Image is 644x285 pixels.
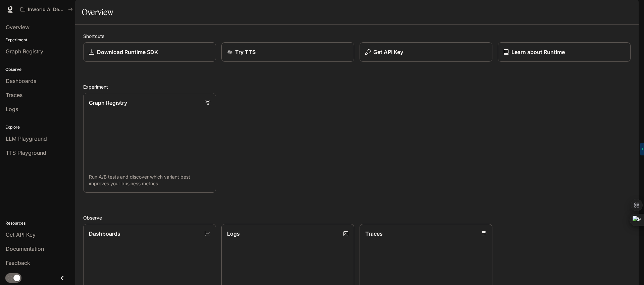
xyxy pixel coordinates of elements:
[83,93,216,193] a: Graph RegistryRun A/B tests and discover which variant best improves your business metrics
[89,174,210,187] p: Run A/B tests and discover which variant best improves your business metrics
[498,42,631,62] a: Learn about Runtime
[365,230,383,238] p: Traces
[89,99,127,107] p: Graph Registry
[373,48,403,56] p: Get API Key
[97,48,158,56] p: Download Runtime SDK
[83,42,216,62] a: Download Runtime SDK
[89,230,120,238] p: Dashboards
[235,48,256,56] p: Try TTS
[83,214,631,221] h2: Observe
[17,3,76,16] button: All workspaces
[83,33,631,40] h2: Shortcuts
[28,7,65,12] p: Inworld AI Demos
[221,42,354,62] a: Try TTS
[83,83,631,90] h2: Experiment
[360,42,492,62] button: Get API Key
[82,5,113,19] h1: Overview
[512,48,565,56] p: Learn about Runtime
[227,230,240,238] p: Logs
